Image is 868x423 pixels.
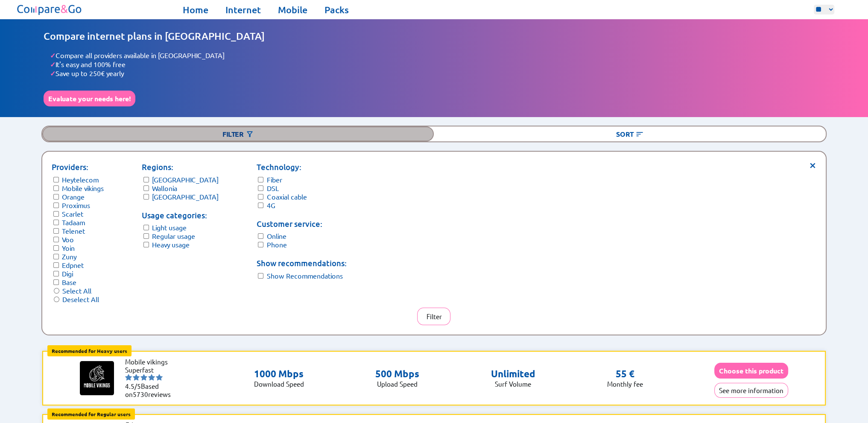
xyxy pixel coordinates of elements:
[809,161,816,167] span: ×
[125,382,141,390] span: 4.5/5
[62,184,104,192] label: Mobile vikings
[278,4,307,16] a: Mobile
[256,257,346,269] p: Show recommendations:
[417,308,450,325] button: Filter
[52,161,104,173] p: Providers:
[140,374,147,381] img: starnr3
[266,232,286,240] label: Online
[62,286,91,295] label: Select All
[152,175,219,184] label: [GEOGRAPHIC_DATA]
[62,175,99,184] label: Heytelecom
[50,60,825,69] li: It's easy and 100% free
[62,192,85,201] label: Orange
[254,380,304,388] p: Download Speed
[266,175,282,184] label: Fiber
[62,218,85,226] label: Tadaam
[62,261,84,269] label: Edpnet
[148,374,155,381] img: starnr4
[225,4,261,16] a: Internet
[42,126,434,141] div: Filter
[50,51,825,60] li: Compare all providers available in [GEOGRAPHIC_DATA]
[183,4,208,16] a: Home
[52,411,131,417] b: Recommended for Regular users
[44,30,825,42] h1: Compare internet plans in [GEOGRAPHIC_DATA]
[156,374,163,381] img: starnr5
[62,235,74,244] label: Voo
[125,358,176,366] li: Mobile vikings
[142,209,219,221] p: Usage categories:
[324,4,349,16] a: Packs
[714,386,788,394] a: See more information
[62,295,99,303] label: Deselect All
[491,380,535,388] p: Surf Volume
[434,126,825,141] div: Sort
[50,60,56,69] span: ✓
[256,161,346,173] p: Technology:
[714,383,788,398] button: See more information
[152,192,219,201] label: [GEOGRAPHIC_DATA]
[125,382,176,398] li: Based on reviews
[50,69,56,78] span: ✓
[142,161,219,173] p: Regions:
[152,232,195,240] label: Regular usage
[615,368,634,380] p: 55 €
[125,366,176,374] li: Superfast
[62,209,83,218] label: Scarlet
[52,347,127,354] b: Recommended for Heavy users
[635,130,644,138] img: Button open the sorting menu
[44,91,135,106] button: Evaluate your needs here!
[607,380,643,388] p: Monthly fee
[266,201,275,209] label: 4G
[15,2,84,17] img: Logo of Compare&Go
[256,218,346,230] p: Customer service:
[152,184,177,192] label: Wallonia
[714,363,788,379] button: Choose this product
[133,390,148,398] span: 5730
[375,380,419,388] p: Upload Speed
[491,368,535,380] p: Unlimited
[62,278,76,286] label: Base
[80,361,114,395] img: Logo of Mobile vikings
[266,240,286,249] label: Phone
[266,184,278,192] label: DSL
[50,51,56,60] span: ✓
[254,368,304,380] p: 1000 Mbps
[152,240,190,249] label: Heavy usage
[125,374,132,381] img: starnr1
[62,201,90,209] label: Proximus
[50,69,825,78] li: Save up to 250€ yearly
[62,269,73,278] label: Digi
[714,367,788,375] a: Choose this product
[266,192,307,201] label: Coaxial cable
[62,226,85,235] label: Telenet
[62,252,76,261] label: Zuny
[62,244,75,252] label: Yoin
[375,368,419,380] p: 500 Mbps
[133,374,140,381] img: starnr2
[245,130,254,138] img: Button open the filtering menu
[152,223,187,232] label: Light usage
[266,271,342,280] label: Show Recommendations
